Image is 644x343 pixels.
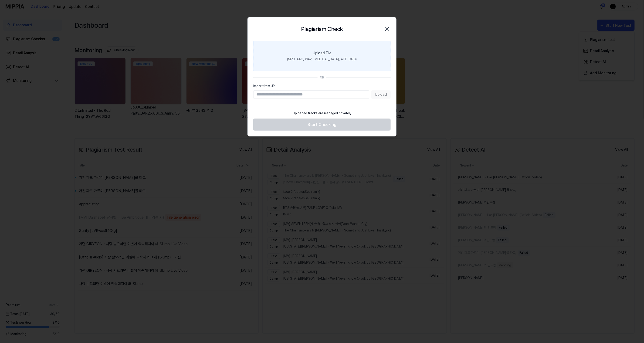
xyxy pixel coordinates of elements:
[290,108,354,119] div: Uploaded tracks are managed privately
[253,84,391,88] label: Import from URL
[320,75,324,80] div: OR
[313,50,331,56] div: Upload File
[301,25,343,33] h2: Plagiarism Check
[287,57,357,62] div: (MP3, AAC, WAV, [MEDICAL_DATA], AIFF, OGG)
